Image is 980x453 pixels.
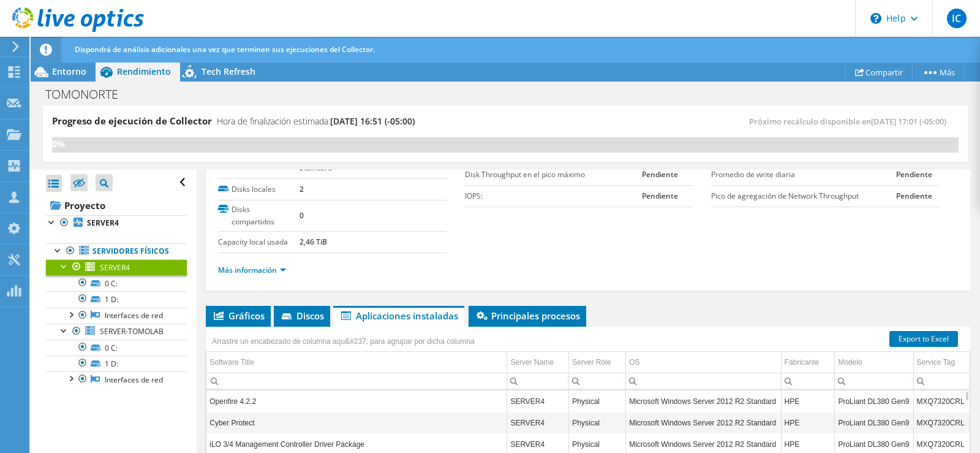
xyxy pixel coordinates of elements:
[218,204,300,228] label: Disks compartidos
[206,390,507,412] td: Column Software Title, Value Openfire 4.2.2
[46,340,187,356] a: 0 C:
[711,190,896,202] label: Pico de agregación de Network Throughput
[626,373,781,389] td: Column OS, Filter cell
[912,63,965,82] a: Más
[206,373,507,389] td: Column Software Title, Filter cell
[889,331,958,347] a: Export to Excel
[46,356,187,371] a: 1 D:
[642,191,678,201] b: Pendiente
[46,308,187,324] a: Interfaces de red
[46,259,187,275] a: SERVER4
[835,390,913,412] td: Column Modelo, Value ProLiant DL380 Gen9
[46,324,187,340] a: SERVER-TOMOLAB
[475,310,580,322] span: Principales procesos
[206,412,507,433] td: Column Software Title, Value Cyber Protect
[87,218,119,228] b: SERVER4
[626,412,781,433] td: Column OS, Value Microsoft Windows Server 2012 R2 Standard
[781,390,835,412] td: Column Fabricante, Value HPE
[947,9,967,28] span: IC
[835,412,913,433] td: Column Modelo, Value ProLiant DL380 Gen9
[569,373,626,389] td: Column Server Role, Filter cell
[870,13,881,24] svg: \n
[100,262,130,273] span: SERVER4
[913,373,970,389] td: Column Service Tag, Filter cell
[202,66,255,77] span: Tech Refresh
[626,352,781,373] td: OS Column
[46,215,187,231] a: SERVER4
[339,310,458,322] span: Aplicaciones instaladas
[569,390,626,412] td: Column Server Role, Value Physical
[569,352,626,373] td: Server Role Column
[212,310,265,322] span: Gráficos
[218,183,300,196] label: Disks locales
[913,390,970,412] td: Column Service Tag, Value MXQ7320CRL
[75,44,375,55] span: Dispondrá de análisis adicionales una vez que terminen sus ejecuciones del Collector.
[896,191,932,201] b: Pendiente
[280,310,324,322] span: Discos
[896,169,932,180] b: Pendiente
[300,184,304,194] b: 2
[626,390,781,412] td: Column OS, Value Microsoft Windows Server 2012 R2 Standard
[572,355,611,370] div: Server Role
[629,355,639,370] div: OS
[838,355,862,370] div: Modelo
[46,196,187,215] a: Proyecto
[781,352,835,373] td: Fabricante Column
[206,352,507,373] td: Software Title Column
[465,169,643,181] label: Disk Throughput en el pico máximo
[46,275,187,291] a: 0 C:
[835,373,913,389] td: Column Modelo, Filter cell
[711,169,896,181] label: Promedio de write diaria
[40,88,137,101] h1: TOMONORTE
[300,148,421,173] b: Microsoft Windows Server 2012 R2 Standard
[46,291,187,307] a: 1 D:
[117,66,171,77] span: Rendimiento
[845,63,913,82] a: Compartir
[642,169,678,180] b: Pendiente
[507,373,569,389] td: Column Server Name, Filter cell
[46,243,187,259] a: Servidores físicos
[465,190,643,202] label: IOPS:
[218,236,300,248] label: Capacity local usada
[209,333,477,350] div: Arrastre un encabezado de columna aqu&#237; para agrupar por dicha columna
[913,412,970,433] td: Column Service Tag, Value MXQ7320CRL
[569,412,626,433] td: Column Server Role, Value Physical
[218,265,286,275] a: Más información
[330,115,415,127] span: [DATE] 16:51 (-05:00)
[217,115,415,128] h4: Hora de finalización estimada:
[209,355,254,370] div: Software Title
[785,355,820,370] div: Fabricante
[913,352,970,373] td: Service Tag Column
[507,352,569,373] td: Server Name Column
[781,373,835,389] td: Column Fabricante, Filter cell
[507,390,569,412] td: Column Server Name, Value SERVER4
[46,371,187,387] a: Interfaces de red
[917,355,955,370] div: Service Tag
[510,355,554,370] div: Server Name
[835,352,913,373] td: Modelo Column
[749,116,952,127] span: Próximo recálculo disponible en
[52,66,86,77] span: Entorno
[300,210,304,221] b: 0
[507,412,569,433] td: Column Server Name, Value SERVER4
[871,116,946,127] span: [DATE] 17:01 (-05:00)
[781,412,835,433] td: Column Fabricante, Value HPE
[100,326,164,337] span: SERVER-TOMOLAB
[300,237,327,247] b: 2,46 TiB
